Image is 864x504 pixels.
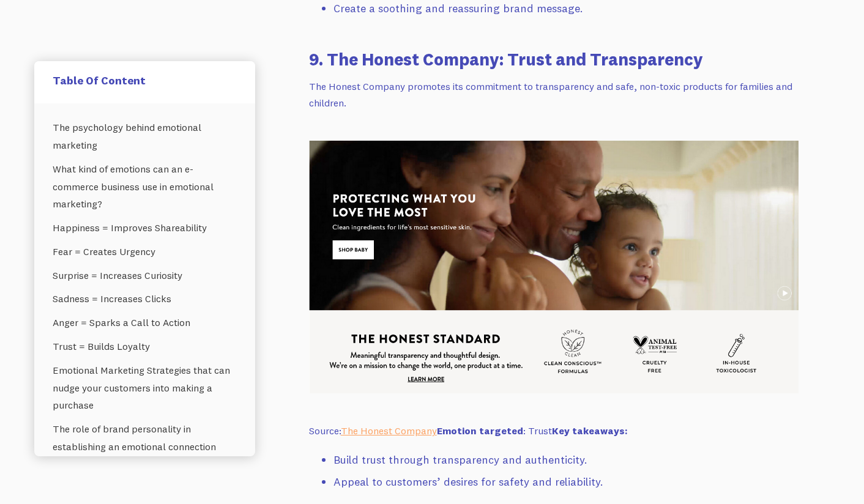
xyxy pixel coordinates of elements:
p: The Honest Company promotes its commitment to transparency and safe, non-toxic products for famil... [309,78,799,111]
a: Happiness = Improves Shareability [53,216,237,240]
a: Surprise = Increases Curiosity [53,264,237,287]
h5: Table Of Content [53,73,237,87]
li: Build trust through transparency and authenticity. [333,451,799,469]
li: Appeal to customers’ desires for safety and reliability. [333,473,799,491]
a: Sadness = Increases Clicks [53,287,237,311]
a: Emotional Marketing Strategies that can nudge your customers into making a purchase [53,358,237,417]
strong: Emotion targeted [437,424,523,437]
p: Source: : Trust [309,423,799,439]
a: Trust = Builds Loyalty [53,335,237,358]
a: Anger = Sparks a Call to Action [53,311,237,335]
strong: Key takeaways: [552,424,627,437]
a: The Honest Company [341,424,437,437]
a: The psychology behind emotional marketing [53,116,237,157]
a: Fear = Creates Urgency [53,240,237,264]
h3: 9. The Honest Company: Trust and Transparency [309,47,799,71]
a: What kind of emotions can an e-commerce business use in emotional marketing? [53,157,237,216]
a: The role of brand personality in establishing an emotional connection [53,418,237,459]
